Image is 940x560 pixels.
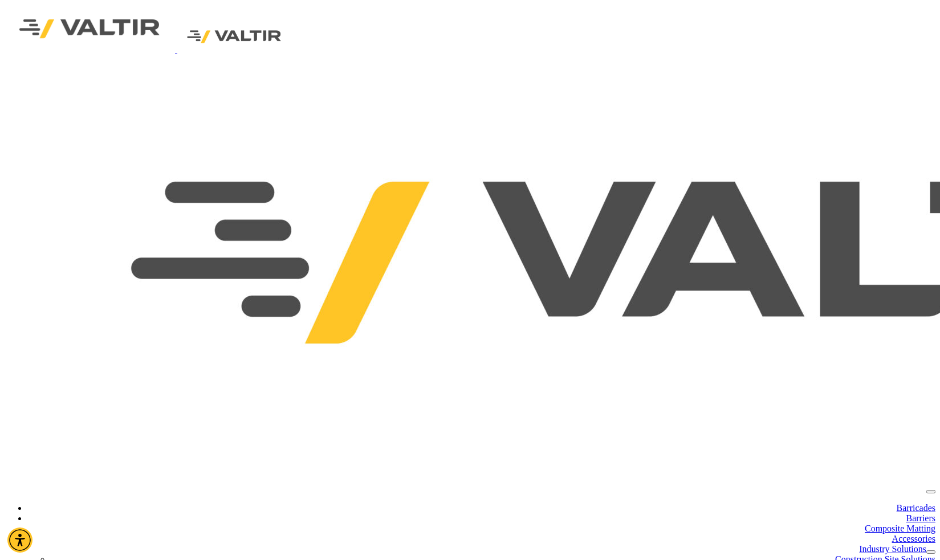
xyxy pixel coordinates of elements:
[926,550,935,554] button: dropdown toggle
[897,503,935,513] a: Barricades
[859,544,926,554] a: Industry Solutions
[926,490,935,493] button: menu toggle
[7,528,32,553] div: Accessibility Menu
[865,524,935,533] a: Composite Matting
[906,513,935,523] a: Barriers
[892,534,935,543] a: Accessories
[5,5,175,53] img: Valtir Rentals
[177,21,291,53] img: Valtir Rentals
